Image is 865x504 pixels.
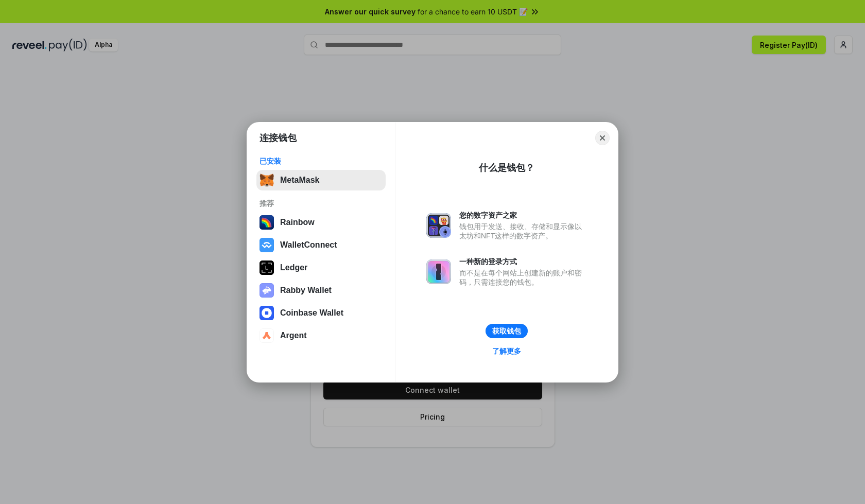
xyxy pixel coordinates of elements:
[492,326,521,336] div: 获取钱包
[256,303,386,323] button: Coinbase Wallet
[259,157,383,166] div: 已安装
[479,162,534,174] div: 什么是钱包？
[259,215,274,230] img: svg+xml,%3Csvg%20width%3D%22120%22%20height%3D%22120%22%20viewBox%3D%220%200%20120%20120%22%20fil...
[259,132,297,144] h1: 连接钱包
[259,283,274,298] img: svg+xml,%3Csvg%20xmlns%3D%22http%3A%2F%2Fwww.w3.org%2F2000%2Fsvg%22%20fill%3D%22none%22%20viewBox...
[459,257,587,266] div: 一种新的登录方式
[259,306,274,320] img: svg+xml,%3Csvg%20width%3D%2228%22%20height%3D%2228%22%20viewBox%3D%220%200%2028%2028%22%20fill%3D...
[259,328,274,343] img: svg+xml,%3Csvg%20width%3D%2228%22%20height%3D%2228%22%20viewBox%3D%220%200%2028%2028%22%20fill%3D...
[259,173,274,187] img: svg+xml,%3Csvg%20fill%3D%22none%22%20height%3D%2233%22%20viewBox%3D%220%200%2035%2033%22%20width%...
[259,260,274,275] img: svg+xml,%3Csvg%20xmlns%3D%22http%3A%2F%2Fwww.w3.org%2F2000%2Fsvg%22%20width%3D%2228%22%20height%3...
[459,222,587,240] div: 钱包用于发送、接收、存储和显示像以太坊和NFT这样的数字资产。
[486,344,527,358] a: 了解更多
[280,263,307,272] div: Ledger
[486,324,528,338] button: 获取钱包
[256,280,386,301] button: Rabby Wallet
[492,346,521,356] div: 了解更多
[256,325,386,346] button: Argent
[280,240,337,250] div: WalletConnect
[256,235,386,255] button: WalletConnect
[459,211,587,220] div: 您的数字资产之家
[259,238,274,252] img: svg+xml,%3Csvg%20width%3D%2228%22%20height%3D%2228%22%20viewBox%3D%220%200%2028%2028%22%20fill%3D...
[280,308,343,318] div: Coinbase Wallet
[256,170,386,190] button: MetaMask
[280,286,332,295] div: Rabby Wallet
[426,259,451,284] img: svg+xml,%3Csvg%20xmlns%3D%22http%3A%2F%2Fwww.w3.org%2F2000%2Fsvg%22%20fill%3D%22none%22%20viewBox...
[280,331,307,340] div: Argent
[256,257,386,278] button: Ledger
[459,268,587,287] div: 而不是在每个网站上创建新的账户和密码，只需连接您的钱包。
[256,212,386,233] button: Rainbow
[280,218,315,227] div: Rainbow
[426,213,451,238] img: svg+xml,%3Csvg%20xmlns%3D%22http%3A%2F%2Fwww.w3.org%2F2000%2Fsvg%22%20fill%3D%22none%22%20viewBox...
[595,131,610,145] button: Close
[280,176,319,185] div: MetaMask
[259,199,383,208] div: 推荐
